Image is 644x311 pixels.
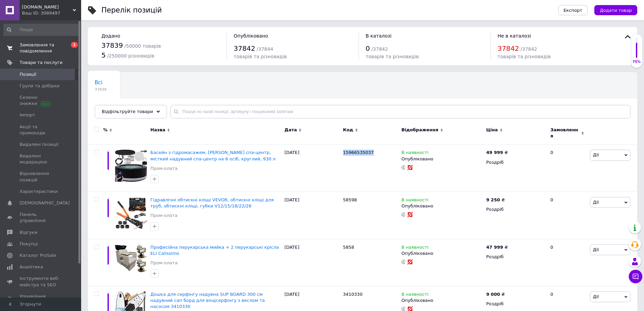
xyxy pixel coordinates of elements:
img: Професійна перукарська мийка + 2 перукарські крісла ELI Calissimo [115,244,147,272]
div: 0 [546,239,588,286]
img: Гідравлічні обтискні кліщі VEVOR, обтискні кліщі для труб, обтискні кліщі, губки V12/15/18/22/28 [115,197,147,229]
span: Назва [150,127,165,133]
span: Каталог ProSale [20,252,56,259]
div: ₴ [486,197,505,203]
span: Панель управління [20,212,63,224]
span: 5858 [343,245,354,250]
b: 49 999 [486,150,503,155]
span: Сезонні знижки [20,94,63,107]
span: / 37844 [257,46,273,52]
span: 58598 [343,197,357,202]
span: Аналітика [20,264,43,270]
span: sigma-market.com.ua [22,4,73,10]
span: Дії [593,200,599,205]
div: [DATE] [283,145,341,192]
span: Дії [593,247,599,252]
span: В каталозі [366,33,392,39]
span: Імпорт [20,112,35,118]
span: Дії [593,152,599,157]
div: Опубліковано [401,203,483,209]
span: Опубліковано [234,33,268,39]
span: / 250000 різновидів [107,53,154,59]
div: 75% [631,60,642,64]
a: Професійна перукарська мийка + 2 перукарські крісла ELI Calissimo [150,245,279,256]
span: Інструменти веб-майстра та SEO [20,275,63,288]
button: Чат з покупцем [629,270,642,283]
img: Басейн з гідромасажем, садовий спа-центр, місткий надувний спа-центр на 6 осіб, круглий, 930 л [115,150,147,182]
span: Відгуки [20,229,37,236]
div: [DATE] [283,192,341,239]
span: товарів та різновидів [234,54,287,59]
span: В наявності [401,292,428,299]
span: Не в каталозі [498,33,531,39]
span: Групи та добірки [20,83,59,89]
span: Товари та послуги [20,60,63,66]
span: Відображення [401,127,438,133]
input: Пошук [3,24,80,36]
span: Ціна [486,127,498,133]
span: Дії [593,294,599,299]
div: ₴ [486,150,508,156]
span: Замовлення [550,127,579,139]
span: Дата [285,127,297,133]
span: В наявності [401,245,428,252]
span: 37839 [95,87,106,92]
a: Пром-олата [150,165,177,172]
span: Позиції [20,71,36,77]
span: 0 [366,44,370,52]
b: 47 999 [486,245,503,250]
span: Експорт [564,8,582,13]
span: товарів та різновидів [366,54,419,59]
div: Роздріб [486,159,545,165]
span: % [103,127,108,133]
div: Ваш ID: 3089497 [22,10,81,16]
div: Опубліковано [401,250,483,257]
span: Характеристики [20,188,58,195]
div: 0 [546,192,588,239]
span: В наявності [401,150,428,157]
div: ₴ [486,291,505,297]
span: В наявності [401,197,428,204]
div: [DATE] [283,239,341,286]
span: Управління сайтом [20,293,63,306]
a: Пром-олата [150,260,177,266]
div: Роздріб [486,254,545,260]
span: Відновлення позицій [20,171,63,183]
span: 15966535037 [343,150,374,155]
span: [DEMOGRAPHIC_DATA] [20,200,70,206]
button: Додати товар [594,5,637,15]
span: 3410330 [343,292,363,297]
span: Акції та промокоди [20,124,63,136]
div: Перелік позицій [101,7,162,14]
a: Дошка для серфінгу надувна SUP BOARD 300 см надувний сап борд для віндсерфінгу з веслом та насосо... [150,292,265,309]
span: 37842 [234,44,255,52]
div: 0 [546,145,588,192]
span: Всі [95,80,102,86]
span: Покупці [20,241,38,247]
div: ₴ [486,244,508,250]
span: Відфільтруйте товари [102,109,153,114]
span: 37842 [498,44,519,52]
span: Видалені позиції [20,141,58,148]
span: 5 [101,51,106,59]
b: 9 250 [486,197,500,202]
span: 37839 [101,41,123,49]
span: Замовлення та повідомлення [20,42,63,54]
button: Експорт [558,5,588,15]
div: Роздріб [486,206,545,213]
div: Опубліковано [401,297,483,304]
span: Додати товар [600,8,632,13]
span: / 50000 товарів [124,43,161,49]
span: / 37842 [371,46,388,52]
span: Видалені модерацією [20,153,63,165]
input: Пошук по назві позиції, артикулу і пошуковим запитам [170,105,630,118]
b: 9 000 [486,292,500,297]
div: Опубліковано [401,156,483,162]
span: Гідравлічні обтискні кліщі VEVOR, обтискні кліщі для труб, обтискні кліщі, губки V12/15/18/22/28 [150,197,274,208]
div: Роздріб [486,301,545,307]
span: / 37842 [521,46,537,52]
a: Басейн з гідромасажем, [PERSON_NAME] спа-центр, місткий надувний спа-центр на 6 осіб, круглий, 930 л [150,150,276,161]
a: Пром-олата [150,213,177,219]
